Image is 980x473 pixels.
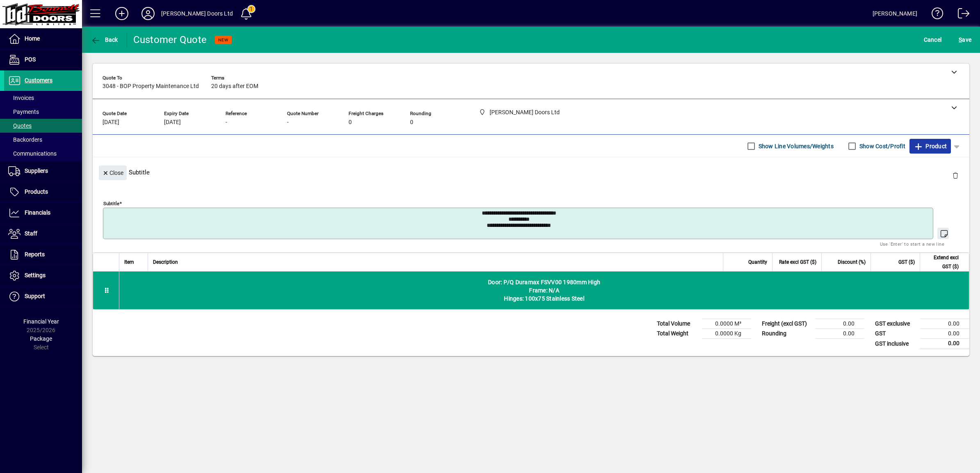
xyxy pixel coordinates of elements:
[880,239,944,249] mat-hint: Use 'Enter' to start a new line
[102,166,123,180] span: Close
[757,142,834,150] label: Show Line Volumes/Weights
[959,33,971,46] span: ave
[119,272,969,309] div: Door: P/Q Duramax FSVV00 1980mm High Frame: N/A Hinges: 100x75 Stainless Steel
[30,335,52,342] span: Package
[4,224,82,244] a: Staff
[211,83,258,90] span: 20 days after EOM
[25,35,40,42] span: Home
[25,272,46,278] span: Settings
[838,258,866,267] span: Discount (%)
[25,293,45,299] span: Support
[4,119,82,133] a: Quotes
[8,95,34,101] span: Invoices
[815,319,864,329] td: 0.00
[161,7,233,20] div: [PERSON_NAME] Doors Ltd
[924,33,942,46] span: Cancel
[946,172,965,179] app-page-header-button: Delete
[287,119,289,126] span: -
[4,265,82,286] a: Settings
[925,253,959,271] span: Extend excl GST ($)
[164,119,181,126] span: [DATE]
[103,201,119,206] mat-label: Subtitle
[920,329,969,339] td: 0.00
[920,319,969,329] td: 0.00
[4,133,82,147] a: Backorders
[4,244,82,265] a: Reports
[4,286,82,307] a: Support
[8,109,39,115] span: Payments
[871,329,920,339] td: GST
[226,119,227,126] span: -
[815,329,864,339] td: 0.00
[702,329,751,339] td: 0.0000 Kg
[957,32,973,47] button: Save
[23,318,59,325] span: Financial Year
[871,339,920,349] td: GST inclusive
[4,91,82,105] a: Invoices
[25,230,37,237] span: Staff
[133,33,207,46] div: Customer Quote
[4,182,82,202] a: Products
[914,140,947,153] span: Product
[8,136,42,143] span: Backorders
[925,2,944,28] a: Knowledge Base
[25,251,45,258] span: Reports
[135,6,161,21] button: Profile
[952,2,970,28] a: Logout
[103,83,199,90] span: 3048 - BOP Property Maintenance Ltd
[4,29,82,49] a: Home
[858,142,905,150] label: Show Cost/Profit
[25,188,48,195] span: Products
[922,32,944,47] button: Cancel
[758,319,815,329] td: Freight (excl GST)
[25,77,52,84] span: Customers
[8,122,32,129] span: Quotes
[89,32,120,47] button: Back
[4,161,82,181] a: Suppliers
[4,203,82,223] a: Financials
[109,6,135,21] button: Add
[93,157,969,187] div: Subtitle
[103,119,119,126] span: [DATE]
[4,147,82,161] a: Communications
[124,258,134,267] span: Item
[748,258,767,267] span: Quantity
[779,258,816,267] span: Rate excl GST ($)
[99,165,127,180] button: Close
[653,319,702,329] td: Total Volume
[4,105,82,119] a: Payments
[410,119,413,126] span: 0
[758,329,815,339] td: Rounding
[959,36,962,43] span: S
[898,258,915,267] span: GST ($)
[873,7,917,20] div: [PERSON_NAME]
[218,37,228,43] span: NEW
[8,150,57,157] span: Communications
[909,139,951,154] button: Product
[946,165,965,185] button: Delete
[91,36,118,43] span: Back
[25,209,50,216] span: Financials
[653,329,702,339] td: Total Weight
[97,169,129,176] app-page-header-button: Close
[920,339,969,349] td: 0.00
[349,119,352,126] span: 0
[25,56,36,63] span: POS
[153,258,178,267] span: Description
[82,32,127,47] app-page-header-button: Back
[4,50,82,70] a: POS
[702,319,751,329] td: 0.0000 M³
[871,319,920,329] td: GST exclusive
[25,167,48,174] span: Suppliers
